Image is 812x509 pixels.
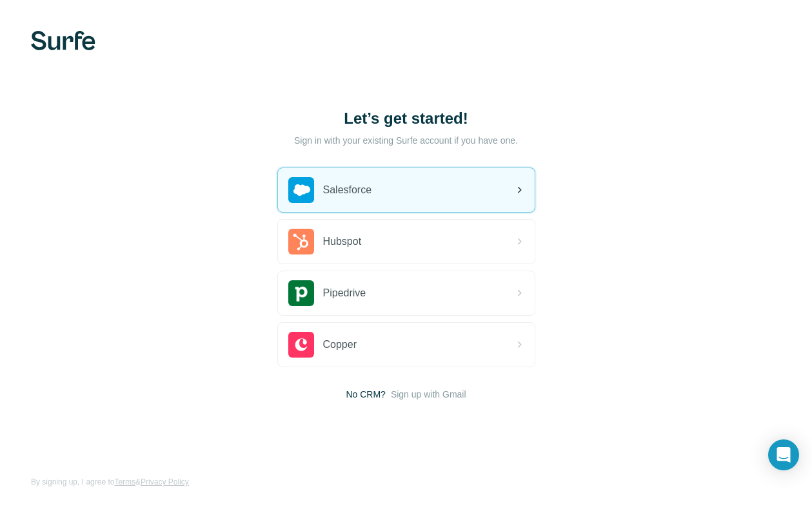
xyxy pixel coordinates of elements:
button: Sign up with Gmail [391,388,466,401]
a: Terms [114,477,135,486]
span: By signing up, I agree to & [31,476,189,488]
a: Privacy Policy [141,477,189,486]
span: No CRM? [346,388,385,401]
span: Salesforce [323,182,372,198]
p: Sign in with your existing Surfe account if you have one. [294,134,518,147]
span: Pipedrive [323,285,366,301]
img: hubspot's logo [288,229,314,254]
img: copper's logo [288,332,314,358]
span: Copper [323,337,357,352]
h1: Let’s get started! [277,108,535,129]
div: Open Intercom Messenger [768,439,799,470]
img: salesforce's logo [288,177,314,203]
span: Hubspot [323,234,362,249]
img: Surfe's logo [31,31,95,50]
img: pipedrive's logo [288,280,314,306]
